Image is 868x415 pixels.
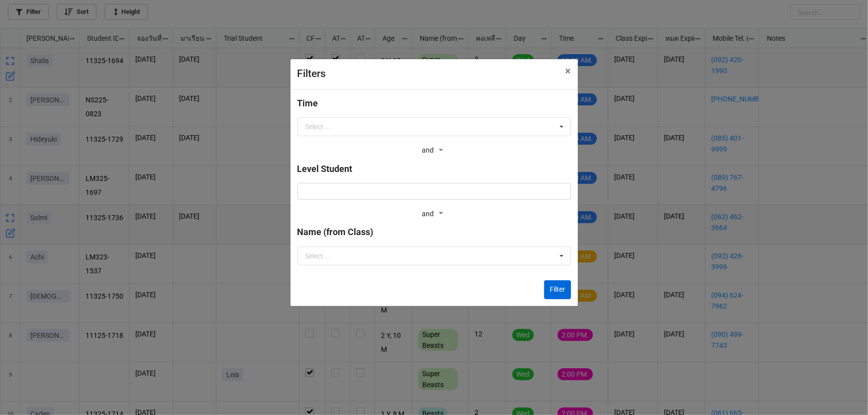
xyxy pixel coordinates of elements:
[305,123,331,130] div: Select ...
[566,65,571,77] span: ×
[297,162,353,176] label: Level Student
[297,225,374,239] label: Name (from Class)
[544,280,571,299] button: Filter
[305,252,331,259] div: Select ...
[422,207,446,222] div: and
[297,66,544,82] div: Filters
[422,143,446,158] div: and
[297,96,318,110] label: Time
